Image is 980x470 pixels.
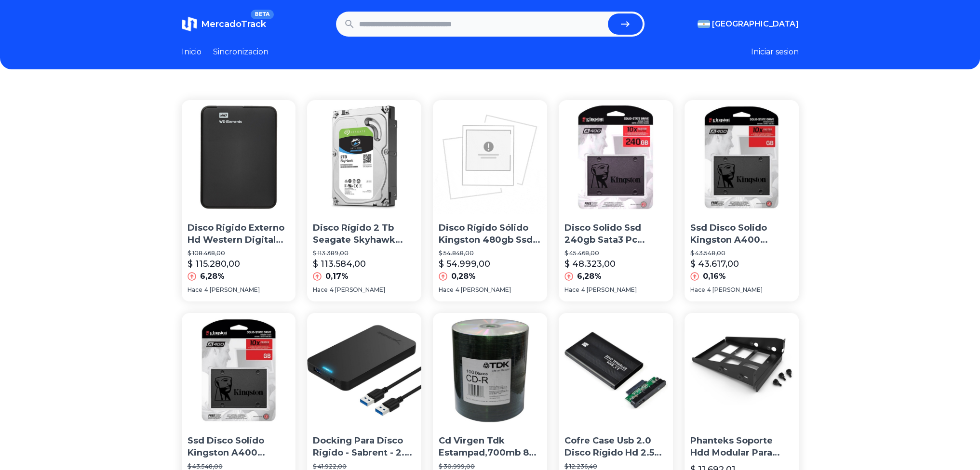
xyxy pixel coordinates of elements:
p: Cofre Case Usb 2.0 Disco Rígido Hd 2.5 Sata De Notebook [564,435,667,459]
p: Ssd Disco Solido Kingston A400 240gb Sata 3 Simil Uv400 [188,435,290,459]
span: 4 [PERSON_NAME] [204,286,260,294]
img: Docking Para Disco Rigido - Sabrent - 2.5 - Usb 3.0 Hdd/ssd [307,313,421,427]
a: Disco Rigido Externo Hd Western Digital 1tb Usb 3.0 Win/macDisco Rigido Externo Hd Western Digita... [182,100,296,301]
p: 0,17% [325,271,349,282]
img: Disco Solido Ssd 240gb Sata3 Pc Notebook Mac [559,100,673,214]
span: Hace [313,286,328,294]
button: Iniciar sesion [751,46,799,58]
a: Sincronizacion [213,46,268,58]
a: Disco Solido Ssd 240gb Sata3 Pc Notebook MacDisco Solido Ssd 240gb Sata3 Pc Notebook Mac$ 45.468,... [559,100,673,301]
span: BETA [251,10,273,19]
img: Ssd Disco Solido Kingston A400 240gb Sata 3 Simil Uv400 [182,313,296,427]
p: $ 45.468,00 [564,249,667,257]
a: Ssd Disco Solido Kingston A400 240gb Pc Gamer Sata 3Ssd Disco Solido Kingston A400 240gb Pc Gamer... [685,100,799,301]
p: $ 54.848,00 [439,249,541,257]
span: 4 [PERSON_NAME] [456,286,511,294]
p: Cd Virgen Tdk Estampad,700mb 80 Minutos Bulk X100,[PERSON_NAME] [439,435,541,459]
p: 6,28% [200,271,225,282]
a: Disco Rígido Sólido Kingston 480gb Ssd Now A400 Sata3 2.5Disco Rígido Sólido Kingston 480gb Ssd N... [433,100,547,301]
img: Argentina [698,20,710,28]
img: Cd Virgen Tdk Estampad,700mb 80 Minutos Bulk X100,avellaneda [433,313,547,427]
p: Disco Solido Ssd 240gb Sata3 Pc Notebook Mac [564,222,667,246]
img: MercadoTrack [182,16,197,32]
p: $ 113.389,00 [313,249,416,257]
img: Phanteks Soporte Hdd Modular Para Disco 3.5 - 2.5 Metálico [685,313,799,427]
p: $ 113.584,00 [313,257,366,271]
p: Phanteks Soporte Hdd Modular Para Disco 3.5 - 2.5 Metálico [690,435,793,459]
span: 4 [PERSON_NAME] [581,286,637,294]
p: Disco Rigido Externo Hd Western Digital 1tb Usb 3.0 Win/mac [188,222,290,246]
p: 0,16% [703,271,726,282]
p: $ 43.548,00 [690,249,793,257]
span: Hace [564,286,579,294]
span: Hace [690,286,705,294]
span: Hace [439,286,454,294]
p: $ 108.468,00 [188,249,290,257]
p: $ 43.617,00 [690,257,739,271]
img: Cofre Case Usb 2.0 Disco Rígido Hd 2.5 Sata De Notebook [559,313,673,427]
p: Docking Para Disco Rigido - Sabrent - 2.5 - Usb 3.0 Hdd/ssd [313,435,416,459]
img: Disco Rígido Sólido Kingston 480gb Ssd Now A400 Sata3 2.5 [433,100,547,214]
p: 0,28% [451,271,476,282]
span: 4 [PERSON_NAME] [330,286,385,294]
p: Ssd Disco Solido Kingston A400 240gb Pc Gamer Sata 3 [690,222,793,246]
span: 4 [PERSON_NAME] [707,286,763,294]
a: Disco Rígido 2 Tb Seagate Skyhawk Simil Purple Wd Dvr CctDisco Rígido 2 Tb Seagate Skyhawk Simil ... [307,100,421,301]
a: Inicio [182,46,201,58]
a: MercadoTrackBETA [182,16,266,32]
p: $ 48.323,00 [564,257,616,271]
p: $ 115.280,00 [188,257,240,271]
img: Ssd Disco Solido Kingston A400 240gb Pc Gamer Sata 3 [685,100,799,214]
p: Disco Rígido Sólido Kingston 480gb Ssd Now A400 Sata3 2.5 [439,222,541,246]
p: Disco Rígido 2 Tb Seagate Skyhawk Simil Purple Wd Dvr Cct [313,222,416,246]
p: 6,28% [577,271,602,282]
span: Hace [188,286,202,294]
span: MercadoTrack [201,19,266,29]
span: [GEOGRAPHIC_DATA] [712,18,799,30]
button: [GEOGRAPHIC_DATA] [698,18,799,30]
p: $ 54.999,00 [439,257,490,271]
img: Disco Rigido Externo Hd Western Digital 1tb Usb 3.0 Win/mac [182,100,296,214]
img: Disco Rígido 2 Tb Seagate Skyhawk Simil Purple Wd Dvr Cct [307,100,421,214]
